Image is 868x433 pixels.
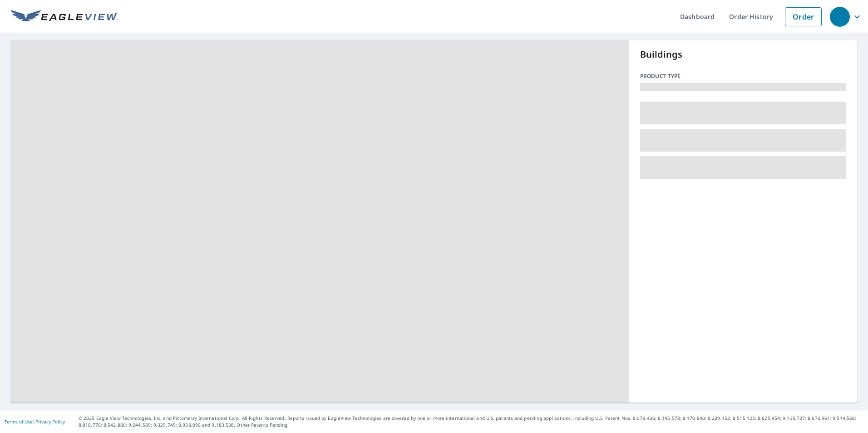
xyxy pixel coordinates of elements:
img: EV Logo [11,10,118,24]
a: Terms of Use [5,418,33,425]
p: © 2025 Eagle View Technologies, Inc. and Pictometry International Corp. All Rights Reserved. Repo... [79,415,863,428]
p: Product type [640,72,846,80]
p: Buildings [640,48,846,61]
a: Privacy Policy [35,418,65,425]
p: | [5,419,65,424]
a: Order [785,7,822,26]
